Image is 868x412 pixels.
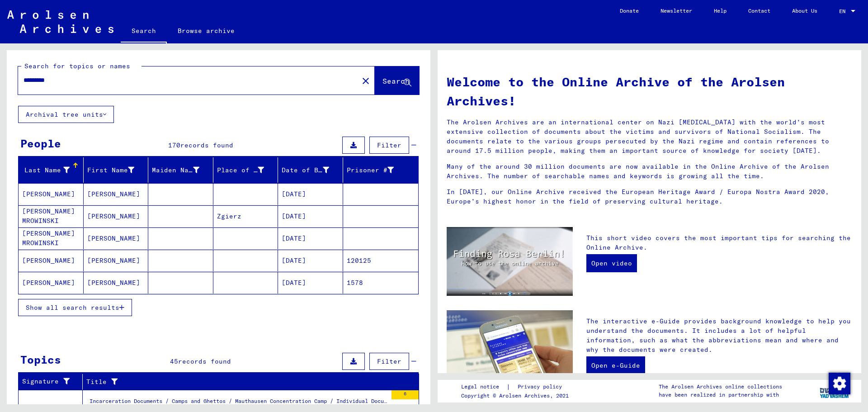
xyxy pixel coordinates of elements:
[382,76,410,85] span: Search
[461,392,573,400] p: Copyright © Arolsen Archives, 2021
[26,303,119,312] span: Show all search results
[19,250,84,271] mat-cell: [PERSON_NAME]
[278,227,343,249] mat-cell: [DATE]
[586,233,852,252] p: This short video covers the most important tips for searching the Online Archive.
[18,299,132,316] button: Show all search results
[829,373,850,394] img: Change consent
[282,166,329,175] div: Date of Birth
[278,250,343,271] mat-cell: [DATE]
[84,227,149,249] mat-cell: [PERSON_NAME]
[170,357,178,365] span: 45
[347,163,408,177] div: Prisoner #
[818,379,852,402] img: yv_logo.png
[369,137,409,154] button: Filter
[87,163,148,177] div: First Name
[22,166,70,175] div: Last Name
[375,66,419,95] button: Search
[282,163,343,177] div: Date of Birth
[447,187,852,206] p: In [DATE], our Online Archive received the European Heritage Award / Europa Nostra Award 2020, Eu...
[87,166,135,175] div: First Name
[659,391,782,399] p: have been realized in partnership with
[357,71,375,90] button: Clear
[84,272,149,294] mat-cell: [PERSON_NAME]
[20,135,61,152] div: People
[343,272,419,294] mat-cell: 1578
[343,250,419,271] mat-cell: 120125
[586,317,852,355] p: The interactive e-Guide provides background knowledge to help you understand the documents. It in...
[18,106,114,123] button: Archival tree units
[369,353,409,370] button: Filter
[84,157,149,183] mat-header-cell: First Name
[447,162,852,181] p: Many of the around 30 million documents are now available in the Online Archive of the Arolsen Ar...
[586,356,645,374] a: Open e-Guide
[178,357,231,365] span: records found
[278,183,343,205] mat-cell: [DATE]
[217,166,264,175] div: Place of Birth
[148,157,213,183] mat-header-cell: Maiden Name
[839,8,849,14] span: EN
[278,272,343,294] mat-cell: [DATE]
[659,383,782,391] p: The Arolsen Archives online collections
[461,382,573,392] div: |
[213,205,278,227] mat-cell: Zgierz
[152,163,213,177] div: Maiden Name
[24,62,130,70] mat-label: Search for topics or names
[343,157,419,183] mat-header-cell: Prisoner #
[217,163,278,177] div: Place of Birth
[22,374,82,389] div: Signature
[347,166,394,175] div: Prisoner #
[7,10,113,33] img: Arolsen_neg.svg
[19,205,84,227] mat-cell: [PERSON_NAME] MROWINSKI
[86,377,396,387] div: Title
[20,351,61,368] div: Topics
[278,157,343,183] mat-header-cell: Date of Birth
[278,205,343,227] mat-cell: [DATE]
[22,163,83,177] div: Last Name
[180,141,233,149] span: records found
[90,397,387,410] div: Incarceration Documents / Camps and Ghettos / Mauthausen Concentration Camp / Individual Document...
[447,227,573,296] img: video.jpg
[377,141,401,149] span: Filter
[461,382,506,392] a: Legal notice
[447,310,573,394] img: eguide.jpg
[19,272,84,294] mat-cell: [PERSON_NAME]
[360,76,371,86] mat-icon: close
[447,118,852,156] p: The Arolsen Archives are an international center on Nazi [MEDICAL_DATA] with the world’s most ext...
[152,166,199,175] div: Maiden Name
[510,382,573,392] a: Privacy policy
[828,372,850,394] div: Change consent
[19,183,84,205] mat-cell: [PERSON_NAME]
[86,374,408,389] div: Title
[22,377,71,386] div: Signature
[84,183,149,205] mat-cell: [PERSON_NAME]
[392,390,419,399] div: 6
[213,157,278,183] mat-header-cell: Place of Birth
[167,20,245,42] a: Browse archive
[168,141,180,149] span: 170
[19,157,84,183] mat-header-cell: Last Name
[84,205,149,227] mat-cell: [PERSON_NAME]
[447,72,852,110] h1: Welcome to the Online Archive of the Arolsen Archives!
[121,20,167,43] a: Search
[586,254,637,272] a: Open video
[377,357,401,365] span: Filter
[19,227,84,249] mat-cell: [PERSON_NAME] MROWINSKI
[84,250,149,271] mat-cell: [PERSON_NAME]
